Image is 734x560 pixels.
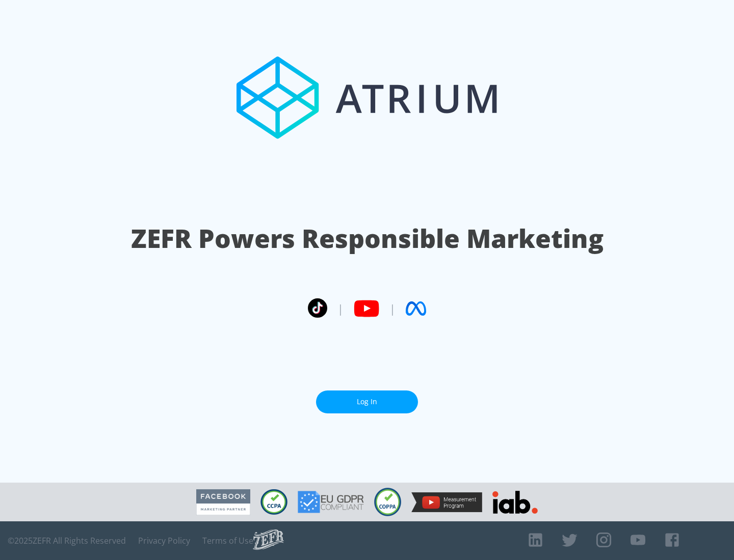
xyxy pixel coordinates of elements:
a: Terms of Use [202,536,253,546]
a: Privacy Policy [138,536,190,546]
a: Log In [316,390,418,413]
img: Facebook Marketing Partner [196,489,250,515]
h1: ZEFR Powers Responsible Marketing [131,221,604,256]
span: © 2025 ZEFR All Rights Reserved [8,536,126,546]
img: IAB [492,491,538,514]
img: YouTube Measurement Program [411,492,482,512]
img: COPPA Compliant [374,488,401,516]
span: | [389,301,396,316]
span: | [337,301,344,316]
img: GDPR Compliant [298,491,364,513]
img: CCPA Compliant [260,489,287,515]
